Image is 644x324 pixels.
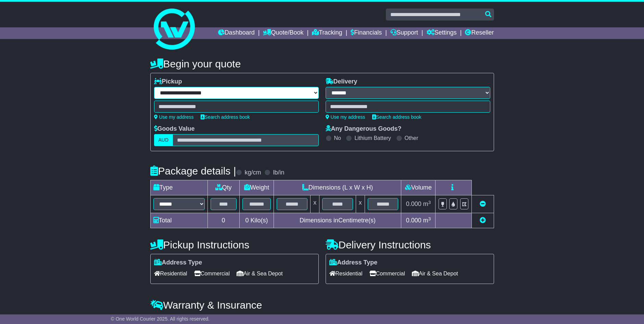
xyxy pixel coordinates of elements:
[312,27,342,39] a: Tracking
[465,27,494,39] a: Reseller
[356,195,365,213] td: x
[326,125,402,133] label: Any Dangerous Goods?
[245,217,249,224] span: 0
[150,58,494,69] h4: Begin your quote
[207,213,239,228] td: 0
[207,180,239,195] td: Qty
[154,134,173,146] label: AUD
[427,27,457,39] a: Settings
[406,200,421,207] span: 0.000
[239,213,274,228] td: Kilo(s)
[405,135,418,141] label: Other
[154,259,202,267] label: Address Type
[390,27,418,39] a: Support
[423,217,431,224] span: m
[154,114,194,120] a: Use my address
[326,78,357,86] label: Delivery
[354,135,391,141] label: Lithium Battery
[201,114,250,120] a: Search address book
[369,268,405,279] span: Commercial
[150,165,236,177] h4: Package details |
[274,180,401,195] td: Dimensions (L x W x H)
[428,200,431,205] sup: 3
[154,125,195,133] label: Goods Value
[480,217,486,224] a: Add new item
[218,27,255,39] a: Dashboard
[401,180,435,195] td: Volume
[273,169,284,177] label: lb/in
[326,114,365,120] a: Use my address
[150,239,319,250] h4: Pickup Instructions
[111,316,210,322] span: © One World Courier 2025. All rights reserved.
[406,217,421,224] span: 0.000
[154,268,187,279] span: Residential
[150,299,494,311] h4: Warranty & Insurance
[150,213,207,228] td: Total
[329,259,378,267] label: Address Type
[194,268,230,279] span: Commercial
[154,78,182,86] label: Pickup
[334,135,341,141] label: No
[239,180,274,195] td: Weight
[480,200,486,207] a: Remove this item
[263,27,303,39] a: Quote/Book
[150,180,207,195] td: Type
[237,268,283,279] span: Air & Sea Depot
[428,216,431,221] sup: 3
[274,213,401,228] td: Dimensions in Centimetre(s)
[329,268,363,279] span: Residential
[372,114,421,120] a: Search address book
[351,27,382,39] a: Financials
[412,268,458,279] span: Air & Sea Depot
[423,200,431,207] span: m
[244,169,261,177] label: kg/cm
[311,195,319,213] td: x
[326,239,494,250] h4: Delivery Instructions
